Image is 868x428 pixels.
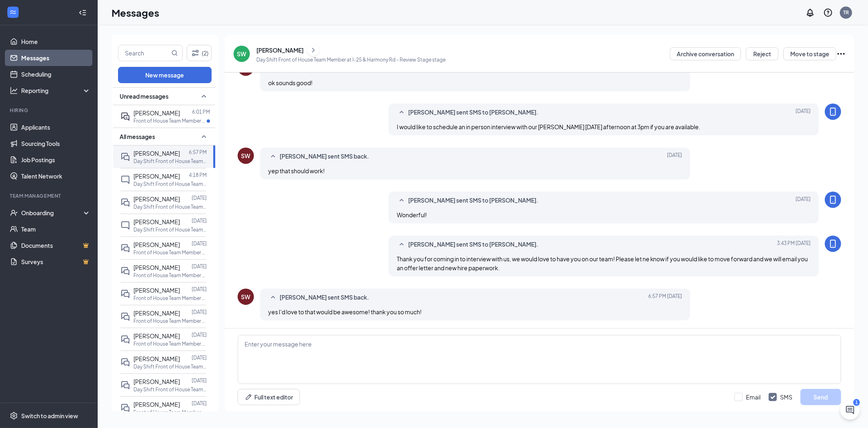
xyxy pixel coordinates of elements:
[118,45,170,61] input: Search
[840,400,860,420] button: ChatActive
[133,401,180,408] span: [PERSON_NAME]
[21,152,91,168] a: Job Postings
[746,47,778,60] button: Reject
[10,412,18,420] svg: Settings
[133,218,180,225] span: [PERSON_NAME]
[21,66,91,82] a: Scheduling
[199,132,209,141] svg: SmallChevronUp
[783,47,836,60] button: Move to stage
[133,150,180,157] span: [PERSON_NAME]
[120,198,130,207] svg: DoubleChat
[21,412,78,420] div: Switch to admin view
[796,108,811,117] span: [DATE]
[133,195,180,203] span: [PERSON_NAME]
[133,109,180,117] span: [PERSON_NAME]
[171,50,178,56] svg: MagnifyingGlass
[79,9,87,17] svg: Collapse
[21,237,91,254] a: DocumentsCrown
[408,196,538,205] span: [PERSON_NAME] sent SMS to [PERSON_NAME].
[245,393,253,401] svg: Pen
[309,45,317,55] svg: ChevronRight
[256,56,446,63] p: Day Shift Front of House Team Member at I-25 & Harmony Rd - Review Stage stage
[828,107,838,117] svg: MobileSms
[9,8,17,16] svg: WorkstreamLogo
[120,243,130,253] svg: DoubleChat
[133,295,207,302] p: Front of House Team Member at [GEOGRAPHIC_DATA][PERSON_NAME]
[21,221,91,237] a: Team
[777,240,811,249] span: [DATE] 3:43 PM
[21,209,84,217] div: Onboarding
[120,132,155,141] span: All messages
[133,226,207,233] p: Day Shift Front of House Team Member at I-25 & Harmony Rd
[120,221,130,230] svg: ChatInactive
[307,44,319,56] button: ChevronRight
[21,33,91,50] a: Home
[120,289,130,299] svg: DoubleChat
[823,8,833,18] svg: QuestionInfo
[268,293,278,302] svg: SmallChevronUp
[800,389,841,405] button: Send
[133,309,180,317] span: [PERSON_NAME]
[120,403,130,413] svg: DoubleChat
[10,192,89,199] div: Team Management
[397,108,407,117] svg: SmallChevronUp
[667,152,682,161] span: [DATE]
[133,332,180,340] span: [PERSON_NAME]
[189,149,207,156] p: 6:57 PM
[670,47,741,60] button: Archive conversation
[238,389,300,405] button: Full text editorPen
[133,287,180,294] span: [PERSON_NAME]
[192,377,207,384] p: [DATE]
[120,335,130,344] svg: DoubleChat
[133,203,207,210] p: Day Shift Front of House Team Member at I-25 & Harmony Rd
[120,92,168,100] span: Unread messages
[192,331,207,338] p: [DATE]
[268,79,313,86] span: ok sounds good!
[237,50,247,58] div: SW
[192,194,207,201] p: [DATE]
[192,263,207,270] p: [DATE]
[120,152,130,162] svg: DoubleChat
[118,67,212,83] button: New message
[192,240,207,247] p: [DATE]
[21,254,91,270] a: SurveysCrown
[190,48,200,58] svg: Filter
[21,86,91,95] div: Reporting
[133,386,207,393] p: Day Shift Front of House Team Member at I-25 & Harmony Rd
[133,158,207,165] p: Day Shift Front of House Team Member at I-25 & Harmony Rd
[120,266,130,276] svg: DoubleChat
[192,354,207,361] p: [DATE]
[241,293,251,301] div: SW
[187,45,212,61] button: Filter (2)
[112,6,159,20] h1: Messages
[120,380,130,390] svg: DoubleChat
[133,378,180,385] span: [PERSON_NAME]
[133,363,207,370] p: Day Shift Front of House Team Member at I-25 & Harmony Rd
[133,264,180,271] span: [PERSON_NAME]
[10,107,89,114] div: Hiring
[268,152,278,161] svg: SmallChevronUp
[280,293,369,302] span: [PERSON_NAME] sent SMS back.
[133,409,207,416] p: Front of House Team Member at [GEOGRAPHIC_DATA][PERSON_NAME]
[21,50,91,66] a: Messages
[133,318,207,324] p: Front of House Team Member at [GEOGRAPHIC_DATA][PERSON_NAME]
[408,240,538,249] span: [PERSON_NAME] sent SMS to [PERSON_NAME].
[853,399,860,406] div: 1
[397,255,808,271] span: Thank you for coming in to interview with us, we would love to have you on our team! Please let n...
[241,152,251,160] div: SW
[843,9,849,16] div: TR
[280,152,369,161] span: [PERSON_NAME] sent SMS back.
[120,112,130,121] svg: ActiveDoubleChat
[192,400,207,407] p: [DATE]
[268,167,325,174] span: yep that should work!
[133,241,180,248] span: [PERSON_NAME]
[133,181,207,188] p: Day Shift Front of House Team Member at I-25 & Harmony Rd
[192,309,207,315] p: [DATE]
[120,312,130,322] svg: DoubleChat
[10,86,18,95] svg: Analysis
[268,308,422,315] span: yes I'd love to that would be awesome! thank you so much!
[133,249,207,256] p: Front of House Team Member at [GEOGRAPHIC_DATA][PERSON_NAME]
[256,46,304,54] div: [PERSON_NAME]
[120,357,130,367] svg: DoubleChat
[828,195,838,205] svg: MobileSms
